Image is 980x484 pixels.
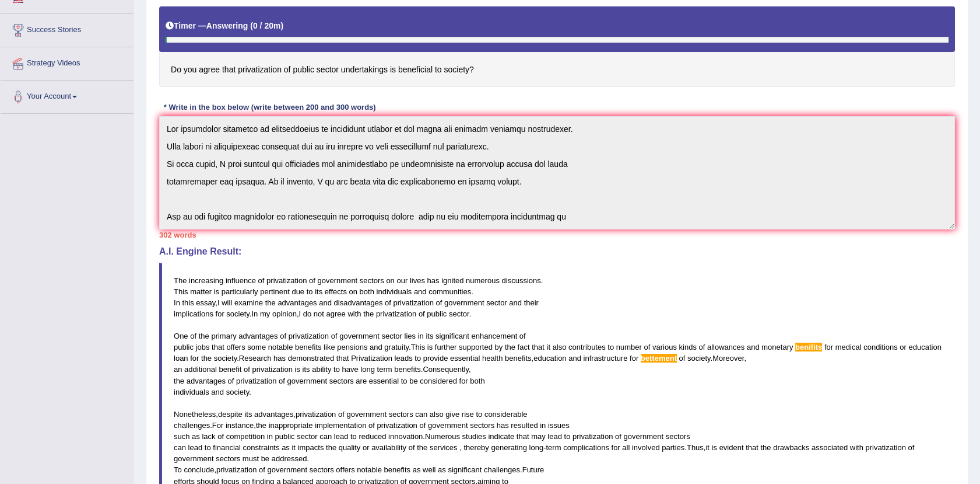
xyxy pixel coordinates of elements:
span: addressed [272,454,307,463]
span: quality [339,443,361,452]
span: sectors [389,410,413,419]
span: of [190,332,196,340]
span: benefits [384,465,411,474]
span: be [261,454,269,463]
span: examine [234,298,263,307]
span: is [214,287,219,296]
span: by [494,343,503,351]
span: services [430,443,458,452]
span: is [295,365,300,374]
span: Put a space after the comma, but not before the comma. (did you mean: ,) [458,443,460,452]
span: to [333,365,340,374]
span: associated [812,443,848,452]
span: be [409,377,417,385]
span: the [363,309,374,318]
span: reduced [359,432,386,441]
b: ( [250,21,253,30]
span: essay [196,298,215,307]
span: it [291,443,296,452]
span: disadvantages [334,298,383,307]
span: implications [174,309,213,318]
span: medical [835,343,862,351]
span: complications [563,443,609,452]
span: sector [381,332,402,340]
span: considered [420,377,457,385]
div: * Write in the box below (write between 200 and 300 words) [159,102,380,113]
span: lives [410,276,425,285]
span: additional [184,365,217,374]
span: advantages [238,332,278,340]
span: Possible spelling mistake found. (did you mean: betterment) [641,354,677,363]
span: sector [449,309,469,318]
span: The [174,276,187,285]
span: essential [369,377,399,385]
span: influence [226,276,256,285]
span: opinion [272,309,297,318]
span: supported [459,343,493,351]
span: of [644,343,650,351]
span: of [280,332,286,340]
span: and [211,388,224,396]
span: I [298,309,301,318]
span: some [247,343,266,351]
span: lies [404,332,416,340]
span: lead [188,443,203,452]
span: significant [448,465,482,474]
span: constraints [243,443,280,452]
span: Consequently [423,365,469,374]
span: sector [486,298,507,307]
span: number [616,343,642,351]
span: that [746,443,758,452]
span: for [459,377,468,385]
span: that [517,432,529,441]
span: offers [336,465,354,474]
span: For [212,421,224,430]
span: contributes [568,343,606,351]
span: communities [428,287,471,296]
span: for [190,354,199,363]
span: term [377,365,392,374]
span: the [760,443,771,452]
h5: Timer — [166,22,283,30]
span: for [611,443,620,452]
span: in [540,421,546,430]
span: Future [522,465,545,474]
span: infrastructure [584,354,628,363]
span: society [226,309,250,318]
span: to [205,443,211,452]
span: and [747,343,760,351]
span: inappropriate [269,421,313,430]
span: leads [395,354,413,363]
span: on [349,287,357,296]
span: government [346,410,387,419]
span: or [900,343,907,351]
span: give [445,410,459,419]
span: matter [190,287,212,296]
span: allowances [707,343,744,351]
span: as [438,465,446,474]
span: and [509,298,522,307]
span: of [385,298,391,307]
span: rise [462,410,474,419]
span: government [268,465,308,474]
span: society [214,354,237,363]
span: Put a space after the comma, but not before the comma. (did you mean: ,) [459,443,462,452]
span: of [908,443,914,452]
span: government [287,377,328,385]
span: increasing [189,276,223,285]
span: agree [326,309,346,318]
span: to [476,410,482,419]
span: privatization [289,332,329,340]
span: loan [174,354,188,363]
span: the [505,343,515,351]
span: of [419,309,425,318]
span: have [342,365,359,374]
span: like [324,343,335,351]
span: innovation [388,432,423,441]
span: benefit [219,365,241,374]
span: and [319,298,332,307]
span: of [435,298,442,307]
span: In [174,298,180,307]
span: term [546,443,561,452]
span: are [356,377,367,385]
